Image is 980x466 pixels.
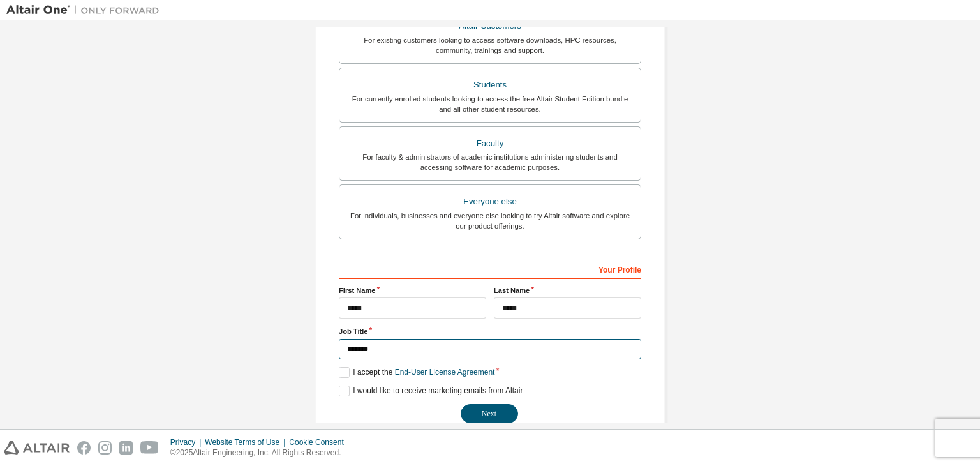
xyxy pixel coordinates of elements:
div: For existing customers looking to access software downloads, HPC resources, community, trainings ... [347,35,633,56]
button: Next [461,404,518,423]
img: linkedin.svg [119,441,133,455]
label: I would like to receive marketing emails from Altair [339,386,523,396]
div: For individuals, businesses and everyone else looking to try Altair software and explore our prod... [347,211,633,231]
img: facebook.svg [77,441,91,455]
label: Last Name [494,285,641,296]
label: I accept the [339,367,494,378]
p: © 2025 Altair Engineering, Inc. All Rights Reserved. [170,447,352,458]
div: Your Profile [339,259,641,279]
div: Cookie Consent [289,437,351,447]
div: Everyone else [347,193,633,211]
label: First Name [339,285,486,296]
div: For currently enrolled students looking to access the free Altair Student Edition bundle and all ... [347,94,633,114]
div: Students [347,76,633,94]
div: Privacy [170,437,205,447]
img: instagram.svg [98,441,112,455]
div: Faculty [347,135,633,153]
div: For faculty & administrators of academic institutions administering students and accessing softwa... [347,152,633,172]
img: altair_logo.svg [4,441,70,455]
div: Website Terms of Use [205,437,289,447]
a: End-User License Agreement [395,368,495,377]
img: Altair One [6,4,166,17]
img: youtube.svg [140,441,159,455]
label: Job Title [339,326,641,336]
